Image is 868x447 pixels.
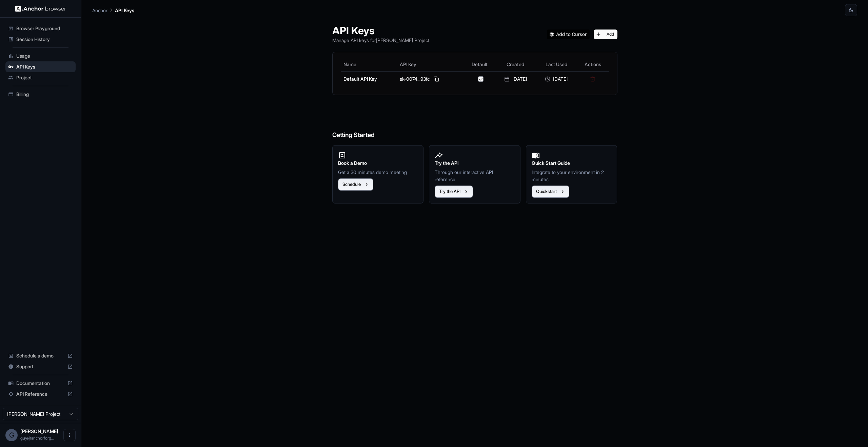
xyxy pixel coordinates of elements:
[16,352,65,359] span: Schedule a demo
[495,58,536,71] th: Created
[338,169,418,176] p: Get a 30 minutes demo meeting
[435,169,515,183] p: Through our interactive API reference
[16,53,73,59] span: Usage
[5,34,76,45] div: Session History
[341,71,397,86] td: Default API Key
[594,30,617,39] button: Add
[5,72,76,83] div: Project
[16,63,73,70] span: API Keys
[435,159,515,167] h2: Try the API
[15,5,66,12] img: Anchor Logo
[63,429,76,441] button: Open menu
[464,58,495,71] th: Default
[432,75,440,83] button: Copy API key
[16,25,73,32] span: Browser Playground
[5,378,76,389] div: Documentation
[532,186,569,198] button: Quickstart
[332,103,617,140] h6: Getting Started
[5,389,76,400] div: API Reference
[332,37,429,44] p: Manage API keys for [PERSON_NAME] Project
[16,91,73,98] span: Billing
[16,363,65,370] span: Support
[5,89,76,100] div: Billing
[547,30,590,39] img: Add anchorbrowser MCP server to Cursor
[498,76,533,82] div: [DATE]
[400,75,461,83] div: sk-0074...93fc
[332,24,429,37] h1: API Keys
[20,435,54,441] span: guy@anchorforge.io
[532,169,612,183] p: Integrate to your environment in 2 minutes
[539,76,574,82] div: [DATE]
[5,23,76,34] div: Browser Playground
[5,361,76,372] div: Support
[577,58,609,71] th: Actions
[16,74,73,81] span: Project
[16,391,65,397] span: API Reference
[92,7,107,14] p: Anchor
[338,159,418,167] h2: Book a Demo
[5,350,76,361] div: Schedule a demo
[5,61,76,72] div: API Keys
[5,429,18,441] div: G
[532,159,612,167] h2: Quick Start Guide
[115,7,134,14] p: API Keys
[338,178,373,191] button: Schedule
[16,380,65,387] span: Documentation
[536,58,577,71] th: Last Used
[92,6,134,14] nav: breadcrumb
[5,51,76,61] div: Usage
[397,58,464,71] th: API Key
[20,428,58,434] span: Guy Ben Simhon
[435,186,473,198] button: Try the API
[341,58,397,71] th: Name
[16,36,73,43] span: Session History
